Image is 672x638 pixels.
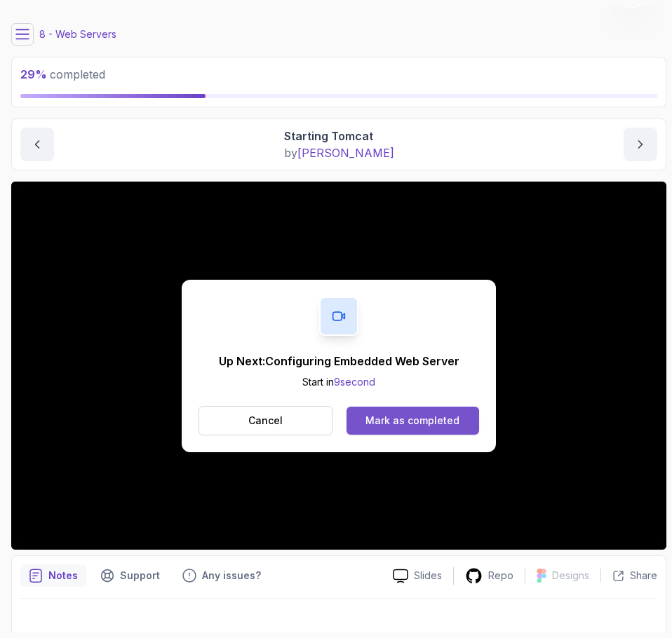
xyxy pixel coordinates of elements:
[347,407,479,435] button: Mark as completed
[199,406,332,435] button: Cancel
[248,414,283,428] p: Cancel
[414,569,442,583] p: Slides
[174,564,269,587] button: Feedback button
[382,569,453,583] a: Slides
[297,146,394,160] span: [PERSON_NAME]
[219,353,459,369] p: Up Next: Configuring Embedded Web Server
[624,128,657,161] button: next content
[20,564,86,587] button: notes button
[552,569,589,583] p: Designs
[20,67,47,81] span: 29 %
[488,569,513,583] p: Repo
[334,376,375,388] span: 9 second
[20,128,54,161] button: previous content
[219,375,459,389] p: Start in
[20,67,105,81] span: completed
[202,569,261,583] p: Any issues?
[365,414,459,428] div: Mark as completed
[284,128,394,144] p: Starting Tomcat
[92,564,168,587] button: Support button
[454,567,525,585] a: Repo
[284,144,394,161] p: by
[600,569,657,583] button: Share
[48,569,78,583] p: Notes
[11,182,666,550] iframe: 2 - Starting Tomcat
[630,569,657,583] p: Share
[39,27,116,41] p: 8 - Web Servers
[120,569,160,583] p: Support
